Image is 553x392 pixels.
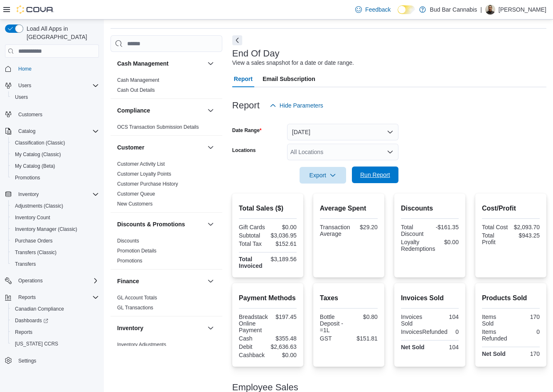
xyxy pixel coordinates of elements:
[117,59,204,68] button: Cash Management
[480,5,482,15] p: |
[438,239,459,245] div: $0.00
[15,64,35,74] a: Home
[18,111,42,118] span: Customers
[15,292,99,302] span: Reports
[8,258,102,270] button: Transfers
[232,49,280,59] h3: End Of Day
[12,259,99,269] span: Transfers
[15,81,34,91] button: Users
[512,328,540,335] div: 0
[12,149,64,159] a: My Catalog (Classic)
[280,101,323,110] span: Hide Parameters
[352,167,398,183] button: Run Report
[15,81,99,91] span: Users
[117,220,204,228] button: Discounts & Promotions
[431,224,459,230] div: -$161.35
[320,314,347,333] div: Bottle Deposit - =1L
[8,91,102,103] button: Users
[239,240,266,247] div: Total Tax
[269,335,297,342] div: $355.48
[117,277,204,285] button: Finance
[482,350,506,357] strong: Net Sold
[117,124,199,130] a: OCS Transaction Submission Details
[117,341,166,348] span: Inventory Adjustments
[117,161,165,167] span: Customer Activity List
[206,59,216,69] button: Cash Management
[239,224,266,230] div: Gift Cards
[117,304,153,311] span: GL Transactions
[269,256,297,262] div: $3,189.56
[117,238,139,244] span: Discounts
[482,203,540,213] h2: Cost/Profit
[15,317,48,324] span: Dashboards
[350,335,378,342] div: $151.81
[8,235,102,247] button: Purchase Orders
[117,191,155,197] span: Customer Queue
[117,87,155,93] a: Cash Out Details
[15,306,64,312] span: Canadian Compliance
[111,75,222,98] div: Cash Management
[350,314,378,320] div: $0.80
[239,256,263,269] strong: Total Invoiced
[8,326,102,338] button: Reports
[499,5,546,15] p: [PERSON_NAME]
[234,71,253,87] span: Report
[111,159,222,212] div: Customer
[263,71,315,87] span: Email Subscription
[2,108,102,120] button: Customers
[232,59,354,67] div: View a sales snapshot for a date or date range.
[12,213,99,223] span: Inventory Count
[12,236,56,246] a: Purchase Orders
[239,293,297,303] h2: Payment Methods
[12,236,99,246] span: Purchase Orders
[12,327,36,337] a: Reports
[401,328,447,335] div: InvoicesRefunded
[117,171,171,177] span: Customer Loyalty Points
[117,295,157,301] a: GL Account Totals
[12,224,99,234] span: Inventory Manager (Classic)
[117,77,159,83] span: Cash Management
[398,5,415,14] input: Dark Mode
[512,350,540,357] div: 170
[15,203,63,209] span: Adjustments (Classic)
[2,80,102,91] button: Users
[239,343,266,350] div: Debit
[451,328,459,335] div: 0
[353,224,377,230] div: $29.20
[352,1,394,18] a: Feedback
[8,303,102,315] button: Canadian Compliance
[269,240,297,247] div: $152.61
[15,249,57,256] span: Transfers (Classic)
[15,151,61,158] span: My Catalog (Classic)
[12,149,99,159] span: My Catalog (Classic)
[401,344,425,350] strong: Net Sold
[15,64,99,74] span: Home
[2,63,102,75] button: Home
[12,173,99,183] span: Promotions
[232,147,256,154] label: Locations
[482,314,509,327] div: Items Sold
[12,92,31,102] a: Users
[320,224,350,237] div: Transaction Average
[271,314,297,320] div: $197.45
[206,276,216,286] button: Finance
[239,352,266,358] div: Cashback
[117,220,185,228] h3: Discounts & Promotions
[12,247,99,257] span: Transfers (Classic)
[117,305,153,311] a: GL Transactions
[15,214,50,221] span: Inventory Count
[320,203,378,213] h2: Average Spent
[18,191,39,198] span: Inventory
[8,149,102,160] button: My Catalog (Classic)
[117,143,204,152] button: Customer
[18,277,43,284] span: Operations
[482,293,540,303] h2: Products Sold
[117,201,152,207] a: New Customers
[18,358,36,364] span: Settings
[482,328,509,342] div: Items Refunded
[117,238,139,244] a: Discounts
[12,259,39,269] a: Transfers
[8,160,102,172] button: My Catalog (Beta)
[401,314,428,327] div: Invoices Sold
[12,138,99,148] span: Classification (Classic)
